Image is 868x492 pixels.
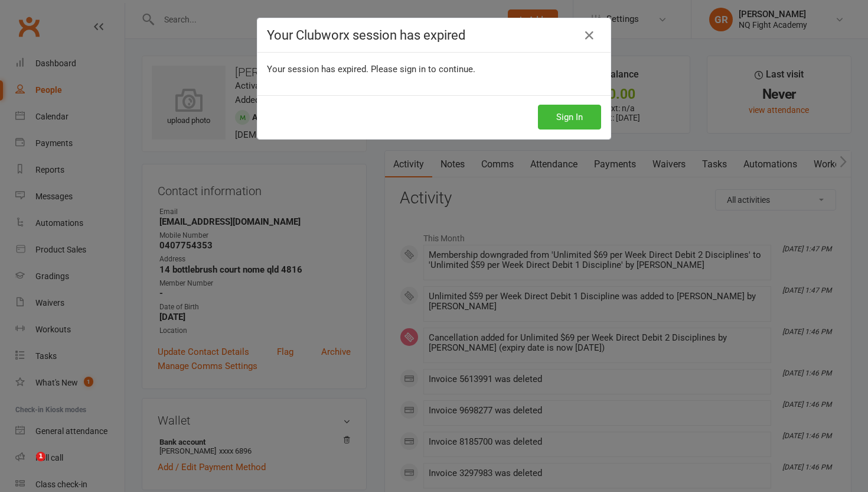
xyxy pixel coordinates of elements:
a: Close [580,26,599,45]
iframe: Intercom live chat [12,452,40,480]
h4: Your Clubworx session has expired [267,28,601,43]
span: 1 [36,452,45,461]
button: Sign In [538,105,601,130]
span: Your session has expired. Please sign in to continue. [267,64,475,75]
